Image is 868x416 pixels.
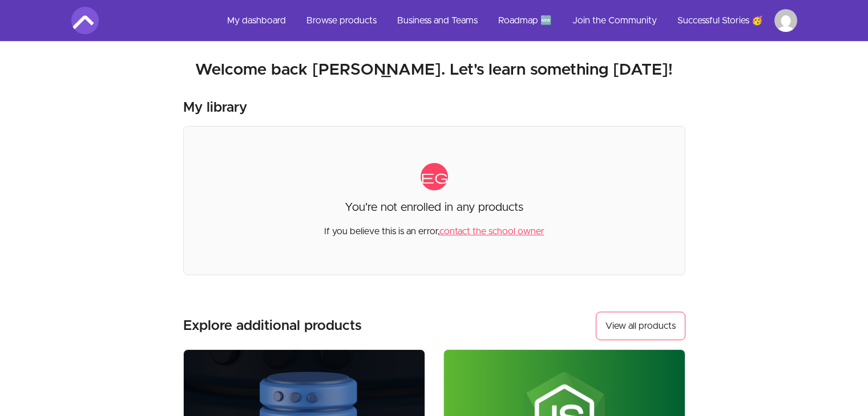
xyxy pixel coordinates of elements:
[218,7,295,34] a: My dashboard
[489,7,561,34] a: Roadmap 🆕
[388,7,487,34] a: Business and Teams
[71,60,797,80] h2: Welcome back [PERSON_NAME]. Let's learn something [DATE]!
[439,227,544,236] a: contact the school owner
[297,7,386,34] a: Browse products
[218,7,797,34] nav: Main
[183,99,247,117] h3: My library
[183,317,362,335] h3: Explore additional products
[774,9,797,32] img: Profile image for Paul Bolarinwa
[563,7,666,34] a: Join the Community
[71,7,99,34] img: Amigoscode logo
[421,163,448,190] span: category
[596,312,685,340] a: View all products
[668,7,772,34] a: Successful Stories 🥳
[345,199,523,215] p: You're not enrolled in any products
[324,215,544,238] p: If you believe this is an error,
